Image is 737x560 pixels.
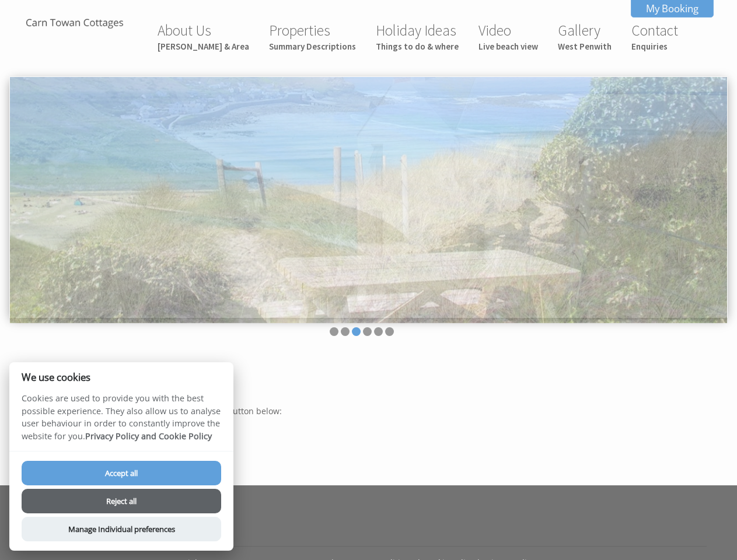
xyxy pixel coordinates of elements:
img: Carn Towan [16,16,133,31]
p: Cookies are used to provide you with the best possible experience. They also allow us to analyse ... [9,392,233,451]
button: Accept all [22,461,221,485]
small: West Penwith [558,41,612,52]
a: PropertiesSummary Descriptions [269,21,356,52]
small: [PERSON_NAME] & Area [158,41,249,52]
small: Summary Descriptions [269,41,356,52]
button: Manage Individual preferences [22,517,221,541]
h1: Unsubscribe [23,373,700,395]
small: Live beach view [478,41,538,52]
a: VideoLive beach view [478,21,538,52]
small: Things to do & where [376,41,459,52]
p: To confirm you wish to unsubscribe please click the button below: [23,405,700,416]
a: About Us[PERSON_NAME] & Area [158,21,249,52]
a: Holiday IdeasThings to do & where [376,21,459,52]
button: Reject all [22,489,221,513]
a: ContactEnquiries [631,21,678,52]
h2: We use cookies [9,372,233,383]
a: GalleryWest Penwith [558,21,612,52]
a: Privacy Policy and Cookie Policy [85,430,212,442]
small: Enquiries [631,41,678,52]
